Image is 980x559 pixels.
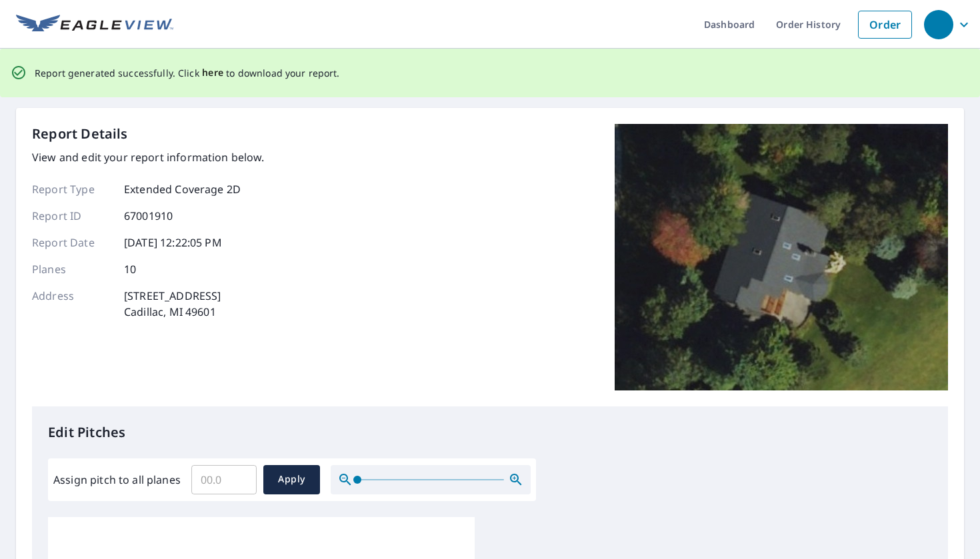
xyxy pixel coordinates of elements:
input: 00.0 [191,461,257,498]
img: Top image [615,124,948,390]
p: Report ID [32,208,112,224]
a: Order [858,11,912,39]
p: Planes [32,261,112,277]
p: Extended Coverage 2D [124,181,241,197]
p: Report Details [32,124,128,144]
p: Edit Pitches [48,422,932,442]
label: Assign pitch to all planes [53,472,181,488]
img: EV Logo [16,15,173,35]
button: here [202,65,224,81]
p: Report Type [32,181,112,197]
p: 10 [124,261,136,277]
p: Report Date [32,235,112,251]
p: [DATE] 12:22:05 PM [124,235,222,251]
p: [STREET_ADDRESS] Cadillac, MI 49601 [124,288,221,320]
p: View and edit your report information below. [32,149,265,165]
span: Apply [274,471,309,488]
p: Address [32,288,112,320]
p: 67001910 [124,208,173,224]
p: Report generated successfully. Click to download your report. [35,65,340,81]
button: Apply [263,465,320,494]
